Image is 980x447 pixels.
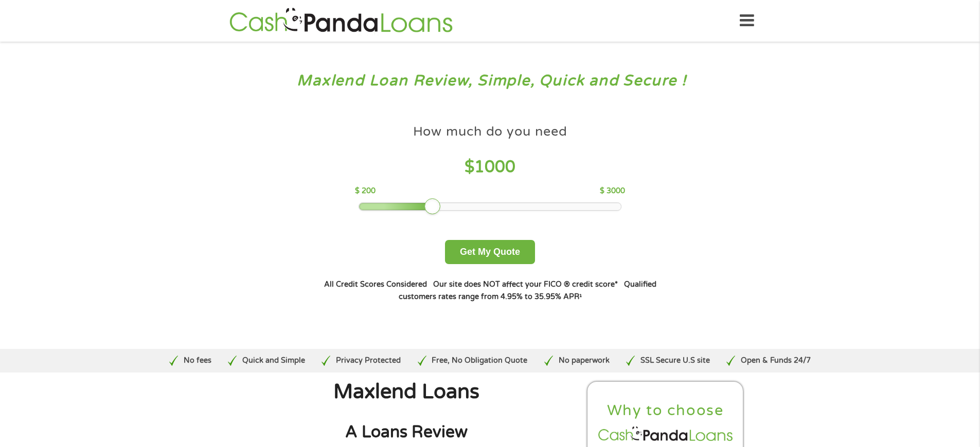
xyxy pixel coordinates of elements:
p: Privacy Protected [336,355,401,366]
button: Get My Quote [445,240,535,264]
h2: Why to choose [596,401,735,420]
p: Open & Funds 24/7 [741,355,811,366]
p: No fees [184,355,211,366]
span: Maxlend Loans [333,380,479,404]
p: No paperwork [559,355,610,366]
strong: All Credit Scores Considered [324,280,427,289]
img: GetLoanNow Logo [226,6,456,35]
span: 1000 [474,157,515,177]
h2: A Loans Review [236,422,577,443]
h4: How much do you need [413,123,567,140]
p: Quick and Simple [242,355,305,366]
strong: Qualified customers rates range from 4.95% to 35.95% APR¹ [399,280,656,301]
p: SSL Secure U.S site [640,355,710,366]
p: Free, No Obligation Quote [432,355,527,366]
strong: Our site does NOT affect your FICO ® credit score* [433,280,618,289]
p: $ 3000 [600,185,625,197]
p: $ 200 [355,185,376,197]
h3: Maxlend Loan Review, Simple, Quick and Secure ! [30,71,951,90]
h4: $ [355,157,625,178]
